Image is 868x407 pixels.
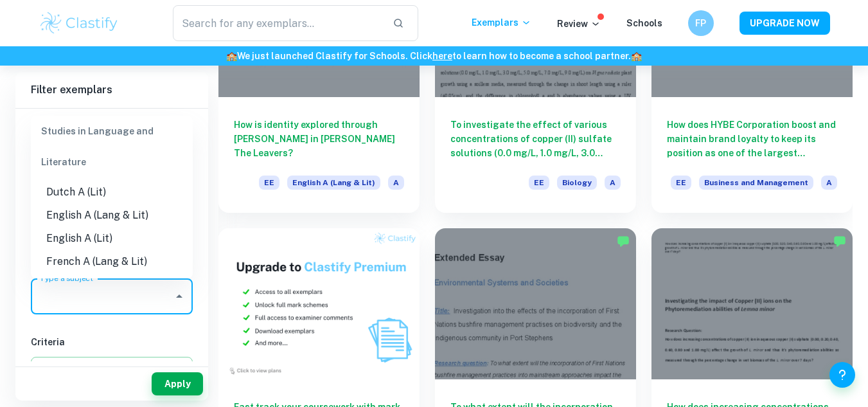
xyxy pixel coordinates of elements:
h6: Filter exemplars [15,72,208,108]
span: EE [259,176,279,190]
p: Exemplars [472,15,531,30]
img: Thumbnail [218,228,420,379]
button: Close [170,287,188,305]
button: UPGRADE NOW [740,12,830,35]
span: A [388,176,404,190]
button: Select [31,357,193,380]
button: College [123,109,157,140]
input: Search for any exemplars... [173,5,383,41]
a: Schools [626,18,662,28]
button: Help and Feedback [829,362,855,388]
span: 🏫 [226,51,237,61]
a: here [432,51,452,61]
span: EE [671,176,691,190]
h6: We just launched Clastify for Schools. Click to learn how to become a school partner. [3,49,865,63]
li: English A (Lang & Lit) [31,204,193,227]
img: Marked [833,235,846,248]
h6: How does HYBE Corporation boost and maintain brand loyalty to keep its position as one of the lar... [667,118,837,160]
span: A [605,176,621,190]
li: French A (Lit) [31,273,193,296]
li: French A (Lang & Lit) [31,250,193,273]
span: EE [529,176,549,190]
img: Clastify logo [39,10,120,36]
span: 🏫 [631,51,642,61]
p: Review [557,17,601,31]
li: English A (Lit) [31,227,193,250]
span: Biology [557,176,597,190]
span: A [821,176,837,190]
h6: How is identity explored through [PERSON_NAME] in [PERSON_NAME] The Leavers? [234,118,404,160]
span: Business and Management [699,176,813,190]
div: Filter type choice [66,109,157,140]
li: Dutch A (Lit) [31,181,193,204]
img: Marked [617,235,630,248]
div: Studies in Language and Literature [31,116,193,177]
button: Apply [152,372,203,395]
h6: To investigate the effect of various concentrations of copper (II) sulfate solutions (0.0 mg/L, 1... [450,118,621,160]
span: English A (Lang & Lit) [287,176,380,190]
h6: Criteria [31,335,193,349]
h6: FP [693,16,708,30]
button: FP [688,10,714,36]
button: IB [66,109,97,140]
